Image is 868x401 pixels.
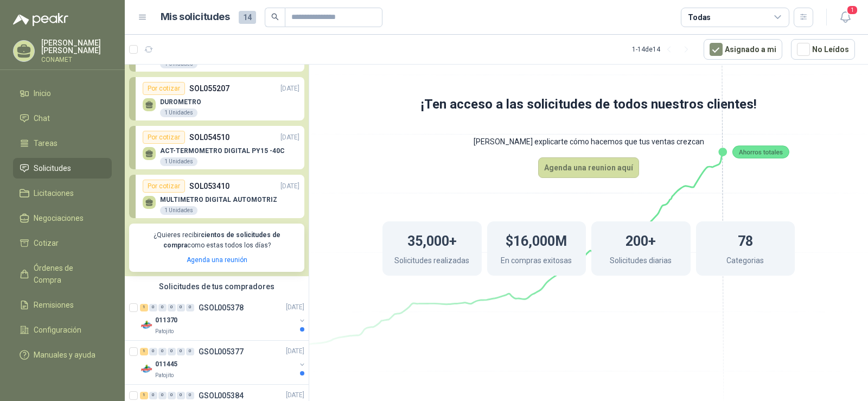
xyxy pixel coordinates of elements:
[34,87,51,99] span: Inicio
[189,82,229,94] p: SOL055207
[13,345,112,365] a: Manuales y ayuda
[13,295,112,315] a: Remisiones
[186,348,194,355] div: 0
[34,162,71,174] span: Solicitudes
[129,126,304,169] a: Por cotizarSOL054510[DATE] ACT-TERMOMETRO DIGITAL PY15 -40C1 Unidades
[143,82,185,95] div: Por cotizar
[149,348,157,355] div: 0
[34,137,58,149] span: Tareas
[140,392,148,399] div: 1
[34,187,74,199] span: Licitaciones
[143,180,185,193] div: Por cotizar
[125,276,309,297] div: Solicitudes de tus compradores
[125,10,309,276] div: Por cotizarSOL055238[DATE] PROBADOR DE DUREZA1 UnidadesPor cotizarSOL055207[DATE] DUROMETRO1 Unid...
[186,392,194,399] div: 0
[688,11,711,23] div: Todas
[280,132,299,143] p: [DATE]
[155,315,177,326] p: 011370
[13,13,68,26] img: Logo peakr
[13,258,112,290] a: Órdenes de Compra
[501,254,572,269] p: En compras exitosas
[726,254,764,269] p: Categorias
[34,299,74,311] span: Remisiones
[13,108,112,129] a: Chat
[143,131,185,144] div: Por cotizar
[160,98,201,106] p: DUROMETRO
[149,304,157,311] div: 0
[34,112,50,124] span: Chat
[538,157,639,178] button: Agenda una reunion aquí
[626,228,656,252] h1: 200+
[160,109,197,117] div: 1 Unidades
[158,304,167,311] div: 0
[177,304,185,311] div: 0
[34,237,59,249] span: Cotizar
[506,228,567,252] h1: $16,000M
[168,392,176,399] div: 0
[407,228,457,252] h1: 35,000+
[168,304,176,311] div: 0
[41,56,112,63] p: CONAMET
[160,206,197,215] div: 1 Unidades
[34,262,101,286] span: Órdenes de Compra
[13,208,112,228] a: Negociaciones
[13,83,112,104] a: Inicio
[13,183,112,203] a: Licitaciones
[13,320,112,340] a: Configuración
[177,392,185,399] div: 0
[140,301,307,336] a: 1 0 0 0 0 0 GSOL005378[DATE] Company Logo011370Patojito
[158,348,167,355] div: 0
[155,371,174,380] p: Patojito
[187,256,247,264] a: Agenda una reunión
[239,11,256,24] span: 14
[271,13,279,21] span: search
[160,196,277,203] p: MULTIMETRO DIGITAL AUTOMOTRIZ
[155,359,177,370] p: 011445
[34,212,84,224] span: Negociaciones
[140,348,148,355] div: 1
[846,5,858,15] span: 1
[199,348,244,355] p: GSOL005377
[129,175,304,218] a: Por cotizarSOL053410[DATE] MULTIMETRO DIGITAL AUTOMOTRIZ1 Unidades
[140,304,148,311] div: 1
[791,39,855,60] button: No Leídos
[286,346,304,357] p: [DATE]
[189,131,229,143] p: SOL054510
[168,348,176,355] div: 0
[34,349,95,361] span: Manuales y ayuda
[149,392,157,399] div: 0
[199,392,244,399] p: GSOL005384
[161,9,230,25] h1: Mis solicitudes
[286,302,304,313] p: [DATE]
[163,231,280,249] b: cientos de solicitudes de compra
[738,228,753,252] h1: 78
[34,324,81,336] span: Configuración
[155,327,174,336] p: Patojito
[160,157,197,166] div: 1 Unidades
[199,304,244,311] p: GSOL005378
[41,39,112,54] p: [PERSON_NAME] [PERSON_NAME]
[140,345,307,380] a: 1 0 0 0 0 0 GSOL005377[DATE] Company Logo011445Patojito
[13,233,112,253] a: Cotizar
[189,180,229,192] p: SOL053410
[186,304,194,311] div: 0
[140,319,153,332] img: Company Logo
[13,133,112,154] a: Tareas
[280,84,299,94] p: [DATE]
[129,77,304,120] a: Por cotizarSOL055207[DATE] DUROMETRO1 Unidades
[632,41,695,58] div: 1 - 14 de 14
[286,390,304,400] p: [DATE]
[136,230,298,251] p: ¿Quieres recibir como estas todos los días?
[280,181,299,192] p: [DATE]
[835,8,855,27] button: 1
[160,147,285,155] p: ACT-TERMOMETRO DIGITAL PY15 -40C
[140,362,153,375] img: Company Logo
[610,254,672,269] p: Solicitudes diarias
[177,348,185,355] div: 0
[704,39,782,60] button: Asignado a mi
[13,158,112,179] a: Solicitudes
[158,392,167,399] div: 0
[394,254,469,269] p: Solicitudes realizadas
